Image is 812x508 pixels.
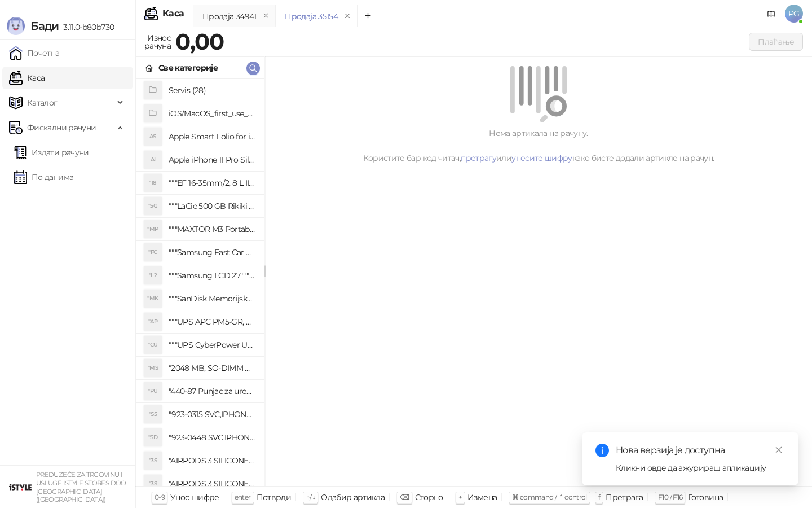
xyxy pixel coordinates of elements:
[144,290,162,308] div: "MK
[155,493,165,501] span: 0-9
[144,405,162,423] div: "S5
[144,220,162,238] div: "MP
[169,197,255,215] h4: """LaCie 500 GB Rikiki USB 3.0 / Ultra Compact & Resistant aluminum / USB 3.0 / 2.5"""""""
[169,220,255,238] h4: """MAXTOR M3 Portable 2TB 2.5"""" crni eksterni hard disk HX-M201TCB/GM"""
[357,5,379,27] button: Add tab
[144,174,162,192] div: "18
[27,116,96,139] span: Фискални рачуни
[169,81,255,99] h4: Servis (28)
[512,493,587,501] span: ⌘ command / ⌃ control
[775,446,783,454] span: close
[749,33,803,51] button: Плаћање
[9,67,45,89] a: Каса
[7,17,25,35] img: Logo
[321,490,385,505] div: Одабир артикла
[616,462,785,474] div: Кликни овде да ажурираш апликацију
[144,197,162,215] div: "5G
[27,91,58,114] span: Каталог
[169,104,255,122] h4: iOS/MacOS_first_use_assistance (4)
[144,243,162,261] div: "FC
[458,493,462,501] span: +
[144,336,162,354] div: "CU
[9,42,60,64] a: Почетна
[785,5,803,23] span: PG
[340,11,355,21] button: remove
[169,174,255,192] h4: """EF 16-35mm/2, 8 L III USM"""
[136,79,264,486] div: grid
[169,382,255,400] h4: "440-87 Punjac za uredjaje sa micro USB portom 4/1, Stand."
[144,452,162,470] div: "3S
[415,490,443,505] div: Сторно
[162,9,184,18] div: Каса
[169,128,255,146] h4: Apple Smart Folio for iPad mini (A17 Pro) - Sage
[235,493,251,501] span: enter
[169,428,255,446] h4: "923-0448 SVC,IPHONE,TOURQUE DRIVER KIT .65KGF- CM Šrafciger "
[144,475,162,493] div: "3S
[773,444,785,456] a: Close
[461,153,496,163] a: претрагу
[30,19,59,33] span: Бади
[467,490,497,505] div: Измена
[169,243,255,261] h4: """Samsung Fast Car Charge Adapter, brzi auto punja_, boja crna"""
[306,493,315,501] span: ↑/↓
[170,490,219,505] div: Унос шифре
[169,151,255,169] h4: Apple iPhone 11 Pro Silicone Case - Black
[144,313,162,331] div: "AP
[202,10,257,23] div: Продаја 34941
[144,359,162,377] div: "MS
[169,452,255,470] h4: "AIRPODS 3 SILICONE CASE BLACK"
[279,127,798,164] div: Нема артикала на рачуну. Користите бар код читач, или како бисте додали артикле на рачун.
[616,444,785,457] div: Нова верзија је доступна
[175,28,224,55] strong: 0,00
[688,490,723,505] div: Готовина
[144,428,162,446] div: "SD
[169,359,255,377] h4: "2048 MB, SO-DIMM DDRII, 667 MHz, Napajanje 1,8 0,1 V, Latencija CL5"
[169,266,255,284] h4: """Samsung LCD 27"""" C27F390FHUXEN"""
[144,382,162,400] div: "PU
[144,128,162,146] div: AS
[36,471,126,503] small: PREDUZEĆE ZA TRGOVINU I USLUGE ISTYLE STORES DOO [GEOGRAPHIC_DATA] ([GEOGRAPHIC_DATA])
[595,444,609,457] span: info-circle
[285,10,338,23] div: Продаја 35154
[14,141,89,164] a: Издати рачуни
[606,490,643,505] div: Претрага
[658,493,682,501] span: F10 / F16
[257,490,292,505] div: Потврди
[598,493,600,501] span: f
[59,22,114,32] span: 3.11.0-b80b730
[169,313,255,331] h4: """UPS APC PM5-GR, Essential Surge Arrest,5 utic_nica"""
[9,476,32,498] img: 64x64-companyLogo-77b92cf4-9946-4f36-9751-bf7bb5fd2c7d.png
[169,290,255,308] h4: """SanDisk Memorijska kartica 256GB microSDXC sa SD adapterom SDSQXA1-256G-GN6MA - Extreme PLUS, ...
[400,493,409,501] span: ⌫
[169,405,255,423] h4: "923-0315 SVC,IPHONE 5/5S BATTERY REMOVAL TRAY Držač za iPhone sa kojim se otvara display
[762,5,780,23] a: Документација
[511,153,572,163] a: унесите шифру
[144,151,162,169] div: AI
[259,11,273,21] button: remove
[169,336,255,354] h4: """UPS CyberPower UT650EG, 650VA/360W , line-int., s_uko, desktop"""
[158,62,218,74] div: Све категорије
[14,166,73,189] a: По данима
[142,30,173,53] div: Износ рачуна
[144,266,162,284] div: "L2
[169,475,255,493] h4: "AIRPODS 3 SILICONE CASE BLUE"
